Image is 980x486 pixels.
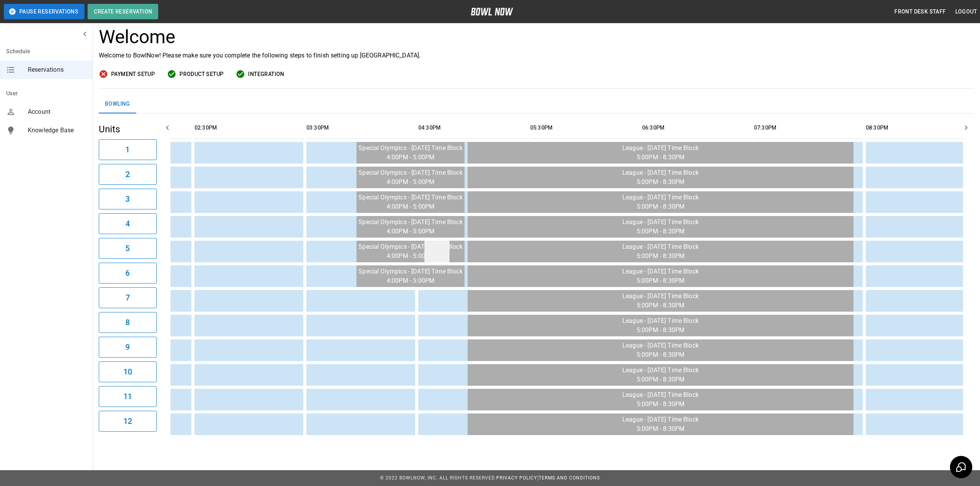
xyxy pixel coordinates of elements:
button: Create Reservation [88,4,158,19]
button: Bowling [99,95,136,113]
h6: 6 [125,267,130,279]
span: © 2022 BowlNow, Inc. All Rights Reserved. [380,475,496,481]
h6: 4 [125,218,130,230]
h6: 9 [125,341,130,353]
button: Front Desk Staff [891,5,949,19]
button: 4 [99,213,157,234]
a: Privacy Policy [496,475,537,481]
h6: 5 [125,242,130,255]
button: 5 [99,238,157,259]
button: 3 [99,189,157,209]
button: 11 [99,386,157,407]
h6: 3 [125,193,130,205]
span: Product Setup [179,69,223,79]
h6: 10 [123,366,132,378]
button: 6 [99,263,157,283]
h6: 8 [125,316,130,329]
h5: Units [99,123,157,135]
h6: 11 [123,390,132,403]
img: logo [471,8,513,15]
p: Welcome to BowlNow! Please make sure you complete the following steps to finish setting up [GEOGR... [99,51,974,60]
h6: 2 [125,168,130,181]
h6: 7 [125,292,130,304]
button: Pause Reservations [4,4,84,19]
h6: 12 [123,415,132,427]
span: Reservations [28,65,86,74]
button: 7 [99,287,157,308]
button: 9 [99,337,157,358]
h6: 1 [125,143,130,156]
h3: Welcome [99,26,974,48]
span: Knowledge Base [28,126,86,135]
a: Terms and Conditions [539,475,600,481]
button: 1 [99,139,157,160]
button: 2 [99,164,157,185]
button: Logout [952,5,980,19]
span: Payment Setup [111,69,155,79]
span: Integration [248,69,284,79]
button: 8 [99,312,157,333]
button: 12 [99,411,157,432]
div: inventory tabs [99,95,974,113]
button: 10 [99,361,157,382]
span: Account [28,107,86,116]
